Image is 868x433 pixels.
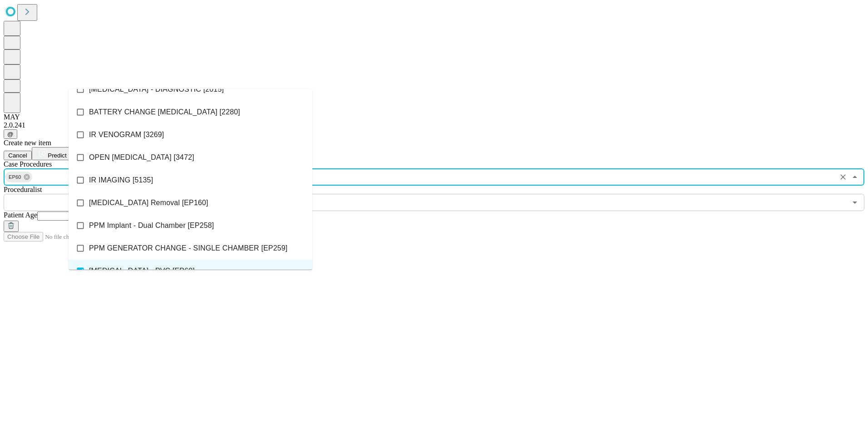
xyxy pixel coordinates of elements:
div: MAY [4,113,864,121]
button: Predict [32,147,74,160]
span: Create new item [4,139,51,147]
span: IR VENOGRAM [3269] [89,129,164,140]
button: Cancel [4,151,32,160]
span: BATTERY CHANGE [MEDICAL_DATA] [2280] [89,107,240,118]
span: @ [7,131,14,138]
span: IR IMAGING [5135] [89,175,153,186]
button: Clear [837,171,849,183]
span: Proceduralist [4,186,42,193]
span: [MEDICAL_DATA] - DIAGNOSTIC [2015] [89,84,224,95]
span: [MEDICAL_DATA] - PVC [EP60] [89,266,195,276]
button: Close [848,171,861,183]
span: Scheduled Procedure [4,160,52,168]
span: OPEN [MEDICAL_DATA] [3472] [89,152,194,163]
span: EP60 [5,172,25,182]
span: [MEDICAL_DATA] Removal [EP160] [89,197,208,208]
div: EP60 [5,172,32,182]
div: 2.0.241 [4,121,864,129]
button: Open [848,196,861,209]
span: Predict [48,152,66,159]
span: Cancel [8,152,27,159]
span: PPM GENERATOR CHANGE - SINGLE CHAMBER [EP259] [89,243,287,254]
span: PPM Implant - Dual Chamber [EP258] [89,220,214,231]
button: @ [4,129,17,139]
span: Patient Age [4,211,37,219]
